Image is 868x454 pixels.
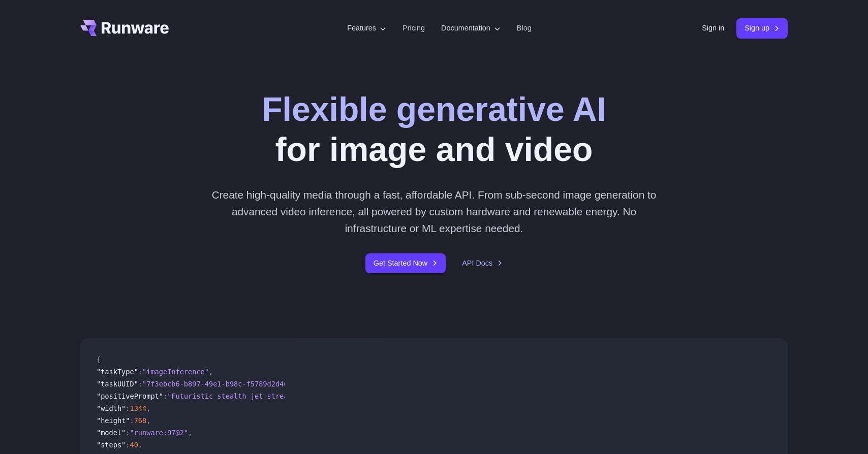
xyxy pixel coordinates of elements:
[97,355,101,364] span: {
[80,20,169,36] a: Go to /
[126,429,130,437] span: :
[736,18,788,38] a: Sign up
[138,368,142,376] span: :
[97,392,163,400] span: "positivePrompt"
[262,89,606,170] h1: for image and video
[130,404,146,412] span: 1344
[441,22,501,34] label: Documentation
[167,392,546,400] span: "Futuristic stealth jet streaking through a neon-lit cityscape with glowing purple exhaust"
[262,90,606,128] strong: Flexible generative AI
[138,380,142,388] span: :
[163,392,167,400] span: :
[142,380,300,388] span: "7f3ebcb6-b897-49e1-b98c-f5789d2d40d7"
[188,429,192,437] span: ,
[462,257,503,269] a: API Docs
[142,368,209,376] span: "imageInference"
[134,416,147,425] span: 768
[208,186,661,237] p: Create high-quality media through a fast, affordable API. From sub-second image generation to adv...
[97,441,126,449] span: "steps"
[146,416,150,425] span: ,
[517,22,532,34] a: Blog
[209,368,213,376] span: ,
[130,441,138,449] span: 40
[97,416,130,425] span: "height"
[347,22,386,34] label: Features
[702,22,724,34] a: Sign in
[126,441,130,449] span: :
[365,253,446,273] a: Get Started Now
[126,404,130,412] span: :
[130,416,134,425] span: :
[97,429,126,437] span: "model"
[97,380,138,388] span: "taskUUID"
[130,429,188,437] span: "runware:97@2"
[97,404,126,412] span: "width"
[146,404,150,412] span: ,
[138,441,142,449] span: ,
[402,22,425,34] a: Pricing
[97,368,138,376] span: "taskType"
